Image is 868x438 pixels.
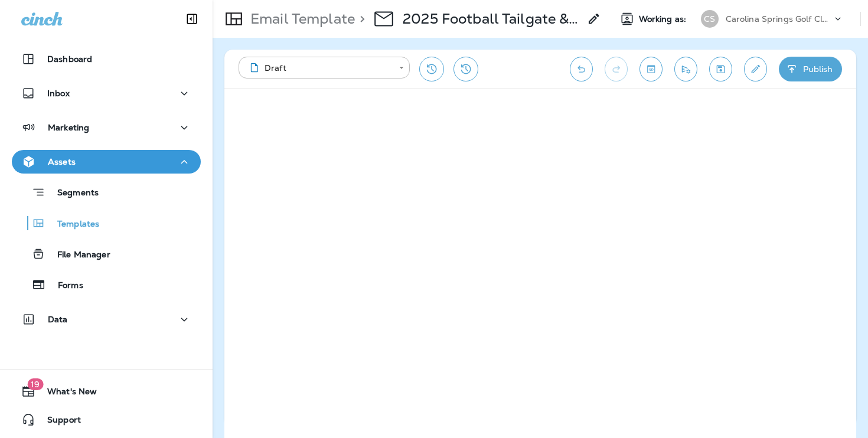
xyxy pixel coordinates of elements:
[45,219,99,230] p: Templates
[12,81,201,105] button: Inbox
[570,57,593,81] button: Undo
[12,380,201,403] button: 19What's New
[639,14,689,24] span: Working as:
[48,157,76,166] p: Assets
[419,57,444,81] button: Restore from previous version
[403,10,580,28] p: 2025 Football Tailgate & Golf Tournament - 8/23
[12,408,201,432] button: Support
[726,14,832,24] p: Carolina Springs Golf Club
[12,179,201,205] button: Segments
[453,57,478,81] button: View Changelog
[12,211,201,236] button: Templates
[701,10,719,28] div: CS
[35,415,81,429] span: Support
[175,7,208,31] button: Collapse Sidebar
[12,308,201,331] button: Data
[48,123,89,132] p: Marketing
[27,378,43,390] span: 19
[674,57,697,81] button: Send test email
[46,280,83,292] p: Forms
[247,62,391,74] div: Draft
[12,116,201,139] button: Marketing
[47,54,92,64] p: Dashboard
[35,387,97,401] span: What's New
[45,250,110,261] p: File Manager
[779,57,842,81] button: Publish
[639,57,663,81] button: Toggle preview
[12,47,201,71] button: Dashboard
[12,272,201,297] button: Forms
[12,150,201,174] button: Assets
[355,10,365,28] p: >
[47,89,70,98] p: Inbox
[246,10,355,28] p: Email Template
[45,188,99,200] p: Segments
[48,315,68,324] p: Data
[12,241,201,266] button: File Manager
[709,57,732,81] button: Save
[744,57,767,81] button: Edit details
